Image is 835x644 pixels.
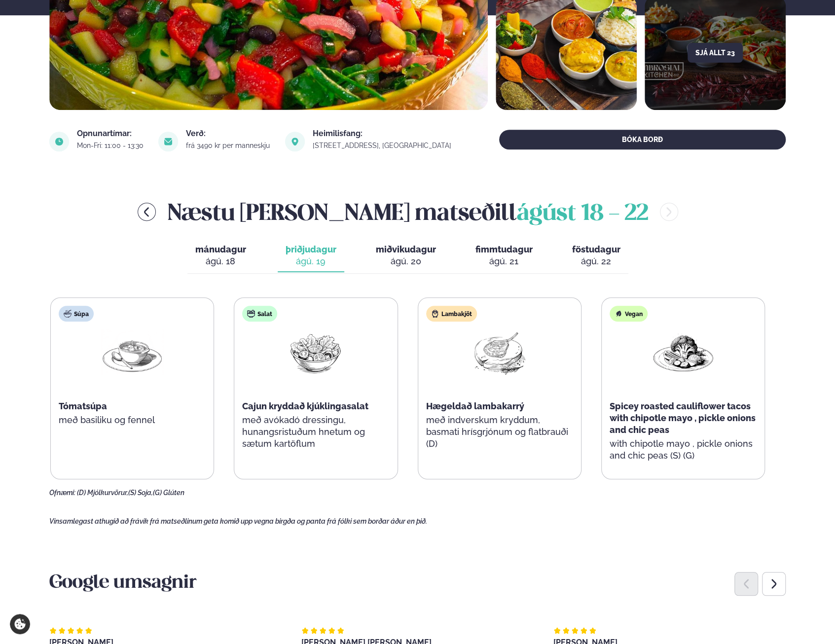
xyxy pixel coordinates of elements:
[285,132,305,151] img: image alt
[59,414,206,426] p: með basiliku og fennel
[376,255,436,267] div: ágú. 20
[187,240,254,272] button: mánudagur ágú. 18
[564,240,628,272] button: föstudagur ágú. 22
[468,240,541,272] button: fimmtudagur ágú. 21
[101,329,164,375] img: Soup.png
[517,203,648,225] span: ágúst 18 - 22
[59,306,94,322] div: Súpa
[368,240,444,272] button: miðvikudagur ágú. 20
[572,244,620,254] span: föstudagur
[313,130,454,138] div: Heimilisfang:
[138,203,156,221] button: menu-btn-left
[158,132,178,151] img: image alt
[610,438,757,462] p: with chipotle mayo , pickle onions and chic peas (S) (G)
[426,306,477,322] div: Lambakjöt
[49,132,69,151] img: image alt
[475,255,533,267] div: ágú. 21
[128,489,153,497] span: (S) Soja,
[426,401,524,411] span: Hægeldað lambakarrý
[660,203,678,221] button: menu-btn-right
[195,244,246,254] span: mánudagur
[242,414,389,450] p: með avókadó dressingu, hunangsristuðum hnetum og sætum kartöflum
[186,142,273,149] div: frá 3490 kr per manneskju
[431,310,439,318] img: Lamb.svg
[610,401,756,435] span: Spicey roasted cauliflower tacos with chipotle mayo , pickle onions and chic peas
[426,414,573,450] p: með indverskum kryddum, basmati hrísgrjónum og flatbrauði (D)
[242,401,368,411] span: Cajun kryddað kjúklingasalat
[242,306,277,322] div: Salat
[10,614,30,634] a: Cookie settings
[610,306,648,322] div: Vegan
[286,244,336,254] span: þriðjudagur
[615,310,622,318] img: Vegan.svg
[284,329,347,375] img: Salad.png
[734,572,758,596] div: Previous slide
[77,489,128,497] span: (D) Mjólkurvörur,
[59,401,107,411] span: Tómatsúpa
[247,310,255,318] img: salad.svg
[376,244,436,254] span: miðvikudagur
[186,130,273,138] div: Verð:
[64,310,72,318] img: soup.svg
[49,572,786,595] h3: Google umsagnir
[49,517,427,525] span: Vinsamlegast athugið að frávik frá matseðlinum geta komið upp vegna birgða og panta frá fólki sem...
[688,43,743,63] button: Sjá allt 23
[195,255,246,267] div: ágú. 18
[475,244,533,254] span: fimmtudagur
[499,130,786,149] button: BÓKA BORÐ
[313,140,454,151] a: link
[652,329,715,375] img: Vegan.png
[278,240,344,272] button: þriðjudagur ágú. 19
[572,255,620,267] div: ágú. 22
[49,489,75,497] span: Ofnæmi:
[77,142,146,149] div: Mon-Fri: 11:00 - 13:30
[168,196,648,228] h2: Næstu [PERSON_NAME] matseðill
[153,489,184,497] span: (G) Glúten
[77,130,146,138] div: Opnunartímar:
[286,255,336,267] div: ágú. 19
[762,572,786,596] div: Next slide
[468,329,531,375] img: Lamb-Meat.png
